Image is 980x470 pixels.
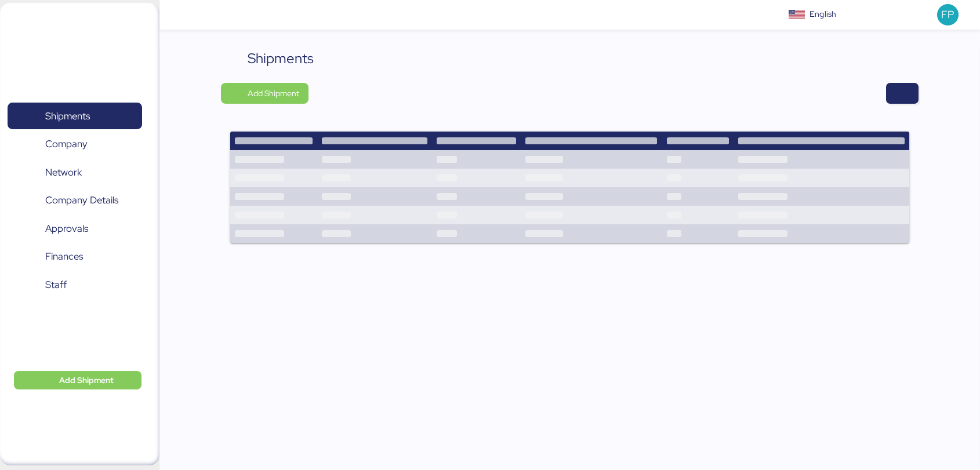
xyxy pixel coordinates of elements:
span: Staff [45,276,67,293]
span: Company Details [45,192,118,209]
span: Approvals [45,220,88,237]
span: Shipments [45,108,90,125]
a: Staff [8,271,142,298]
a: Approvals [8,215,142,242]
a: Company Details [8,187,142,214]
span: Network [45,164,82,181]
a: Finances [8,243,142,270]
span: FP [941,7,954,22]
div: Shipments [248,48,314,69]
a: Shipments [8,103,142,129]
a: Company [8,131,142,158]
a: Network [8,159,142,185]
button: Menu [166,5,186,25]
button: Add Shipment [221,83,308,104]
div: English [810,8,836,20]
button: Add Shipment [14,371,141,389]
span: Add Shipment [59,373,114,387]
span: Company [45,136,88,152]
span: Finances [45,248,83,265]
span: Add Shipment [248,86,299,100]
